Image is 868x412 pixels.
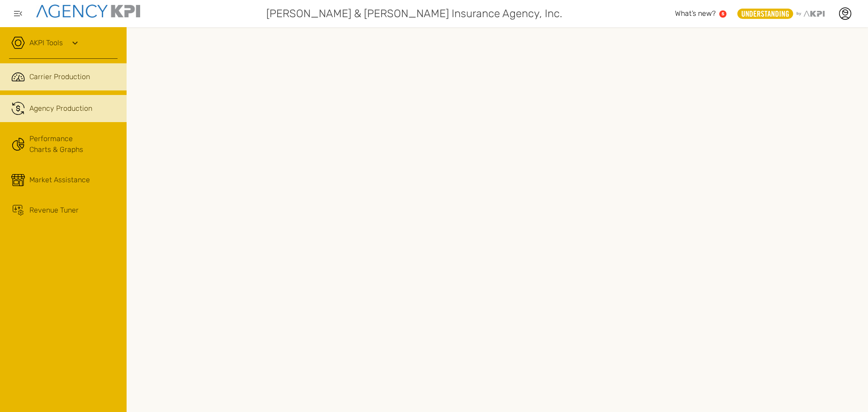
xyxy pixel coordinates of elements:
[29,71,90,82] span: Carrier Production
[675,9,716,18] span: What’s new?
[36,5,140,18] img: agencykpi-logo-550x69-2d9e3fa8.png
[722,11,724,16] text: 5
[29,205,79,216] span: Revenue Tuner
[266,5,562,22] span: [PERSON_NAME] & [PERSON_NAME] Insurance Agency, Inc.
[29,175,90,185] span: Market Assistance
[29,38,63,48] a: AKPI Tools
[29,103,92,114] span: Agency Production
[719,10,726,18] a: 5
